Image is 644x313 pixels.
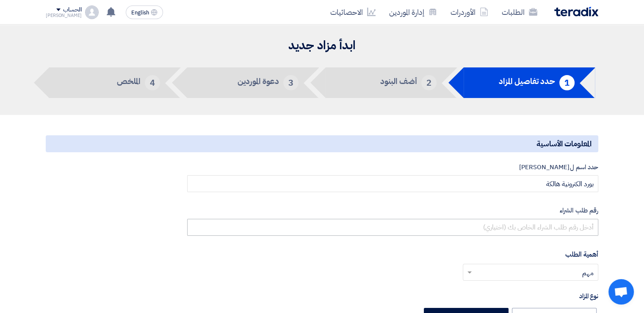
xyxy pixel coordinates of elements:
div: 2 [421,75,437,90]
div: الحساب [63,6,81,14]
div: [PERSON_NAME] [46,13,82,18]
a: الطلبات [495,2,544,22]
button: English [126,6,163,19]
label: حدد اسم ل[PERSON_NAME] [187,162,598,172]
a: الأوردرات [444,2,495,22]
img: profile_test.png [85,6,99,19]
h5: دعوة الموردين [238,78,279,85]
h5: حدد تفاصيل المزاد [499,78,555,85]
a: Open chat [608,279,634,305]
div: 1 [559,75,575,90]
h2: ابدأ مزاد جديد [46,37,598,54]
div: 3 [283,75,299,90]
a: الاحصائيات [323,2,382,22]
span: English [131,10,149,16]
input: أدخل رقم طلب الشراء الخاص بك (اختياري) [187,219,598,236]
div: 4 [145,75,160,90]
h5: الملخص [117,78,141,85]
h5: أضف البنود [380,78,417,85]
label: رقم طلب الشراء [187,206,598,215]
label: أهمية الطلب [565,249,598,260]
div: نوع المزاد [579,292,598,301]
h5: المعلومات الأساسية [46,135,598,152]
img: Teradix logo [554,7,598,17]
input: اكتب عنوان المزاد هنا [187,175,598,192]
a: إدارة الموردين [382,2,444,22]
